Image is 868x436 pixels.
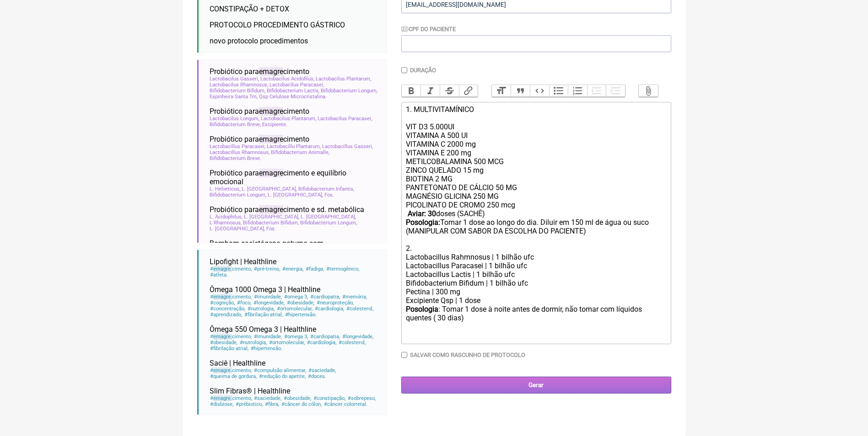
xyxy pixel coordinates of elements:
span: hipertensão [250,346,283,351]
span: nutrologia [247,306,275,312]
span: Lipofight | Healthline [210,257,276,266]
span: cimento [210,334,252,340]
span: Excipiente [262,122,287,128]
span: L Rhamnosus [210,220,242,226]
span: Ômega 550 Omega 3 | Healthline [210,325,316,334]
span: compulsão alimentar [253,367,307,373]
span: Bifidobacterium Bifidum [243,220,299,226]
span: energia [282,266,304,272]
span: L. [GEOGRAPHIC_DATA] [242,186,297,192]
span: emagre [259,107,283,116]
span: novo protocolo procedimentos [210,37,308,45]
span: obesidade [286,300,315,306]
span: fadiga [305,266,324,272]
div: Pectina | 300 mg [406,287,666,296]
span: omega 3 [284,294,308,300]
button: Code [530,85,549,97]
div: 1. MULTIVITAMÍNICO VIT D3 5.000UI VITAMINA A 500 UI VITAMINA C 2000 mg VITAMINA E 200 mg METILCOB... [406,105,666,175]
span: prébiotico [235,401,263,407]
span: fibrilação atrial [210,346,249,351]
button: Strikethrough [440,85,459,97]
div: Bifidobacterium Bifidum | 1 bilhão ufc [406,279,666,287]
span: obesidade [283,395,312,401]
span: Fos [266,226,276,232]
span: concentração [210,306,246,312]
span: L. [GEOGRAPHIC_DATA] [210,226,265,232]
span: omega 3 [284,334,308,340]
span: Bifidobacterium Breve [210,122,261,128]
span: cardiologia [314,306,345,312]
span: cognição [210,300,235,306]
span: Lactobacillus Rhamnosus [210,149,270,155]
span: Ômega 1000 Omega 3 | Healthline [210,285,320,294]
span: Saciê | Healthline [210,359,265,367]
span: Bifidobacterium Animalle [271,149,329,155]
span: Lactobacilus Acidofilus [260,76,314,82]
span: foco [237,300,252,306]
span: aprendizado [210,312,243,318]
span: Bifidobacterium Infantis [298,186,354,192]
span: ortomolecular [276,306,313,312]
span: nutrologia [239,340,267,346]
label: CPF do Paciente [401,26,456,32]
div: BIOTINA 2 MG [406,175,666,183]
div: Excipiente Qsp | 1 dose [406,296,666,305]
span: Espinheira Santa Tm [210,94,258,100]
span: Probiótico para cimento [210,107,309,116]
span: Lactobacilus Paracasei [318,116,372,122]
span: colesterol [346,306,374,312]
span: longevidade [342,334,374,340]
span: Bifidobacterium Lactis [267,88,319,94]
span: redução do apetite [259,373,306,379]
span: Lactobacillu Plantarum [267,144,321,149]
button: Italic [421,85,440,97]
span: Bifidobacterium Longum [300,220,357,226]
span: cimento [210,367,252,373]
span: ortomolecular [269,340,305,346]
span: cimento [210,294,252,300]
span: Lactobacilus Plantarum [316,76,371,82]
button: Link [459,85,478,97]
span: cimento [210,395,252,401]
button: Quote [511,85,530,97]
span: imunidade [253,294,282,300]
span: emagre [259,169,283,177]
span: longevidade [253,300,285,306]
span: doces [307,373,327,379]
span: cardiologia [307,340,337,346]
span: constipação [313,395,346,401]
span: obesidade [210,340,238,346]
span: Fos [324,192,334,198]
span: L. Acidophilus [210,214,243,220]
button: Heading [492,85,511,97]
span: câncer do cólon [281,401,322,407]
span: Bombom sacietógeno noturno com [MEDICAL_DATA] [210,239,368,256]
strong: Aviar: 30 [408,209,436,218]
span: cimento [210,266,252,272]
span: Lactobacillus Gasseri [322,144,373,149]
span: PROTOCOLO PROCEDIMENTO GÁSTRICO [210,21,345,29]
span: Probiótico para cimento e equilíbrio emocional [210,169,379,186]
input: Gerar [401,377,671,393]
span: Lactobacillus Paracasei [210,144,265,149]
span: L. [GEOGRAPHIC_DATA] [301,214,356,220]
span: L. [GEOGRAPHIC_DATA] [244,214,299,220]
button: Bold [402,85,421,97]
span: queima de gordura [210,373,257,379]
span: emagre [213,266,232,272]
label: Duração [410,67,436,74]
span: câncer colorretal [323,401,368,407]
span: CONSTIPAÇÃO + DETOX [210,5,289,13]
span: L. Helveticus [210,186,240,192]
span: emagre [259,67,283,76]
button: Bullets [549,85,568,97]
span: saciedade [253,395,282,401]
div: Lactobacillus Rahmnosus | 1 bilhão ufc [406,253,666,261]
span: imunidade [253,334,282,340]
span: L. [GEOGRAPHIC_DATA] [268,192,323,198]
span: fibrilação atrial [244,312,283,318]
span: Qsp Celulose Microcristalina [259,94,327,100]
span: emagre [259,135,283,144]
span: Bifidobacterium Longum [210,192,266,198]
span: Probiótico para cimento [210,135,309,144]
